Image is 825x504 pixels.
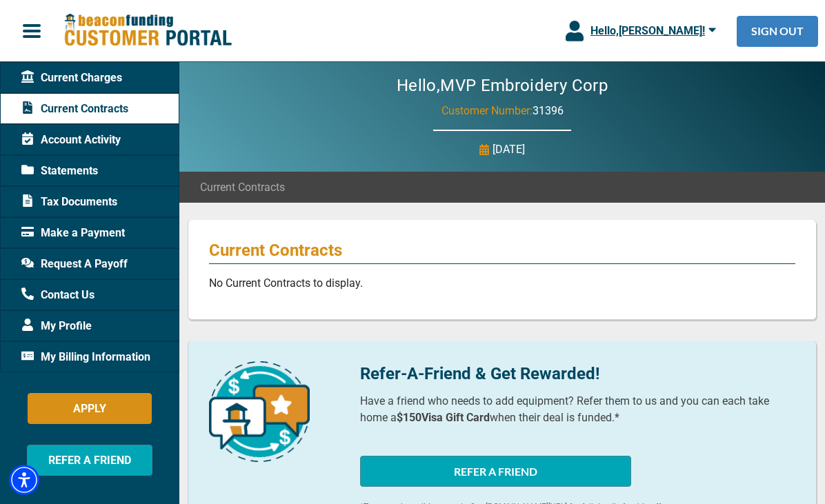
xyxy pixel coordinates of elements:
[63,13,232,48] img: Beacon Funding Customer Portal Logo
[209,275,795,292] p: No Current Contracts to display.
[200,179,285,196] span: Current Contracts
[533,104,564,117] span: 31396
[360,393,796,426] p: Have a friend who needs to add equipment? Refer them to us and you can each take home a when thei...
[493,141,525,158] p: [DATE]
[27,445,152,476] button: REFER A FRIEND
[21,163,98,179] span: Statements
[21,194,117,210] span: Tax Documents
[209,361,310,462] img: refer-a-friend-icon.png
[360,456,631,487] button: REFER A FRIEND
[441,104,533,117] span: Customer Number:
[737,16,818,47] a: SIGN OUT
[21,101,128,117] span: Current Contracts
[21,287,95,303] span: Contact Us
[590,24,705,37] span: Hello, [PERSON_NAME] !
[355,76,649,96] h2: Hello, MVP Embroidery Corp
[28,393,152,424] button: APPLY
[397,411,490,424] b: $150 Visa Gift Card
[209,241,795,260] p: Current Contracts
[21,349,150,365] span: My Billing Information
[9,465,39,495] div: Accessibility Menu
[21,70,122,86] span: Current Charges
[21,256,128,272] span: Request A Payoff
[21,132,121,148] span: Account Activity
[21,318,92,334] span: My Profile
[360,361,796,386] p: Refer-A-Friend & Get Rewarded!
[21,225,125,241] span: Make a Payment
